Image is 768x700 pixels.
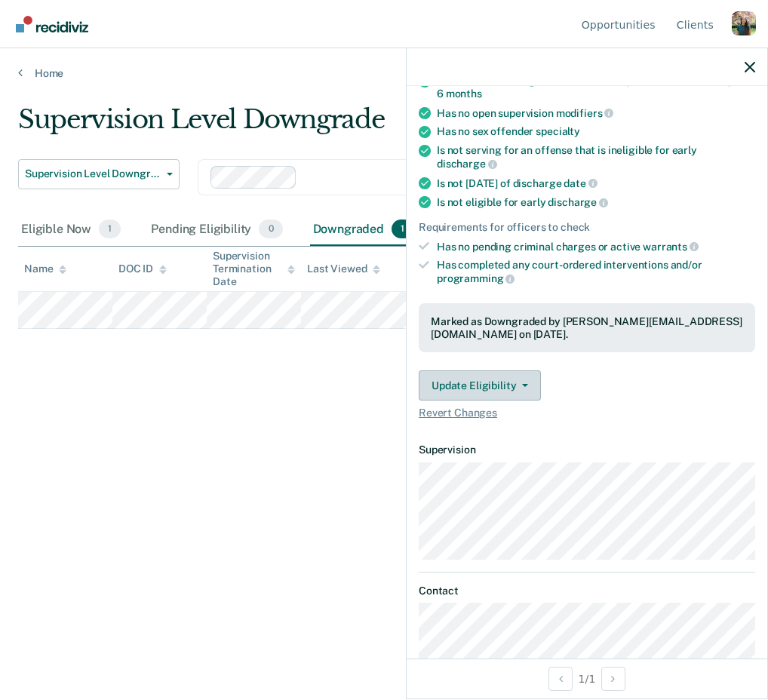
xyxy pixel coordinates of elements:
div: Pending Eligibility [148,213,285,247]
div: DOC ID [118,262,167,275]
img: Recidiviz [16,16,88,32]
span: Supervision Level Downgrade [25,167,161,180]
span: specialty [536,125,580,137]
button: Previous Opportunity [548,667,573,691]
span: 0 [259,220,282,239]
a: Home [18,66,750,80]
dt: Contact [419,585,755,597]
div: Is not eligible for early [437,195,755,209]
div: Downgraded [310,213,417,247]
span: modifiers [556,107,614,119]
div: Has not been downgraded to a lower supervision level in the past 6 [437,75,755,100]
div: Supervision Level Downgrade [18,104,709,147]
div: Eligible Now [18,213,124,247]
span: 1 [99,220,121,239]
div: Has no open supervision [437,106,755,120]
div: Marked as Downgraded by [PERSON_NAME][EMAIL_ADDRESS][DOMAIN_NAME] on [DATE]. [431,315,743,341]
div: Name [24,262,66,275]
span: discharge [548,196,608,208]
span: discharge [437,158,497,170]
div: Has no sex offender [437,125,755,138]
span: programming [437,272,515,284]
div: 1 / 1 [407,659,767,698]
span: warrants [643,241,699,253]
button: Next Opportunity [601,667,625,691]
div: Has completed any court-ordered interventions and/or [437,259,755,284]
div: Requirements for officers to check [419,221,755,234]
div: Supervision Termination Date [213,250,295,287]
div: Is not serving for an offense that is ineligible for early [437,144,755,170]
button: Update Eligibility [419,370,541,401]
span: months [446,87,482,100]
span: 1 [392,220,413,239]
span: date [564,177,597,189]
div: Is not [DATE] of discharge [437,177,755,190]
button: Profile dropdown button [732,11,756,35]
dt: Supervision [419,444,755,456]
span: Revert Changes [419,407,755,419]
div: Last Viewed [307,262,380,275]
div: Has no pending criminal charges or active [437,240,755,253]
